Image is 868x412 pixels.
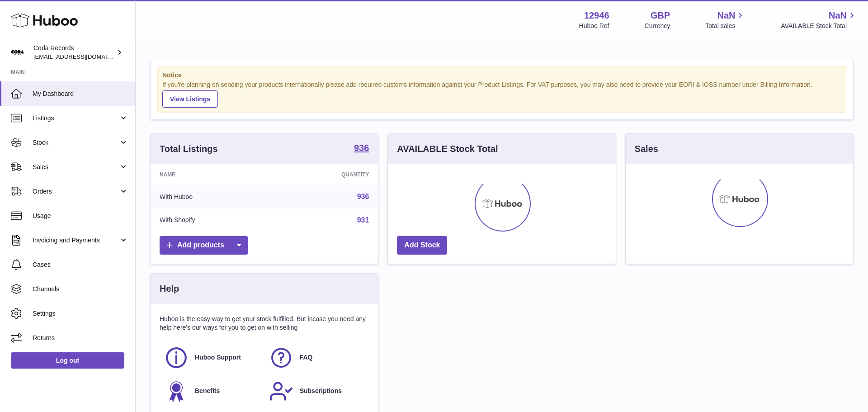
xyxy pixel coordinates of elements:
[151,185,273,208] td: With Huboo
[717,9,735,22] span: NaN
[397,143,498,155] h3: AVAILABLE Stock Total
[269,379,365,403] a: Subscriptions
[33,285,128,294] span: Channels
[829,9,847,22] span: NaN
[33,260,128,269] span: Cases
[195,387,220,395] span: Benefits
[33,212,128,220] span: Usage
[645,22,670,30] div: Currency
[269,346,365,370] a: FAQ
[162,90,218,108] a: View Listings
[33,236,119,245] span: Invoicing and Payments
[151,208,273,232] td: With Shopify
[705,22,745,30] span: Total sales
[781,22,857,30] span: AVAILABLE Stock Total
[781,9,857,30] a: NaN AVAILABLE Stock Total
[273,164,378,185] th: Quantity
[635,143,658,155] h3: Sales
[33,53,133,60] span: [EMAIL_ADDRESS][DOMAIN_NAME]
[151,164,273,185] th: Name
[33,44,115,61] div: Coda Records
[579,22,609,30] div: Huboo Ref
[11,352,124,369] a: Log out
[357,193,369,200] a: 936
[33,309,128,318] span: Settings
[160,283,179,295] h3: Help
[33,138,119,147] span: Stock
[651,9,670,22] strong: GBP
[705,9,745,30] a: NaN Total sales
[162,71,841,80] strong: Notice
[33,163,119,171] span: Sales
[33,90,128,98] span: My Dashboard
[11,46,24,59] img: haz@pcatmedia.com
[160,143,218,155] h3: Total Listings
[354,143,369,154] a: 936
[195,353,241,362] span: Huboo Support
[357,216,369,224] a: 931
[397,236,447,255] a: Add Stock
[354,143,369,152] strong: 936
[33,187,119,196] span: Orders
[160,236,248,255] a: Add products
[300,353,313,362] span: FAQ
[33,114,119,123] span: Listings
[162,81,841,108] div: If you're planning on sending your products internationally please add required customs informati...
[164,346,260,370] a: Huboo Support
[164,379,260,403] a: Benefits
[160,315,369,332] p: Huboo is the easy way to get your stock fulfilled. But incase you need any help here's our ways f...
[584,9,609,22] strong: 12946
[300,387,342,395] span: Subscriptions
[33,334,128,342] span: Returns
